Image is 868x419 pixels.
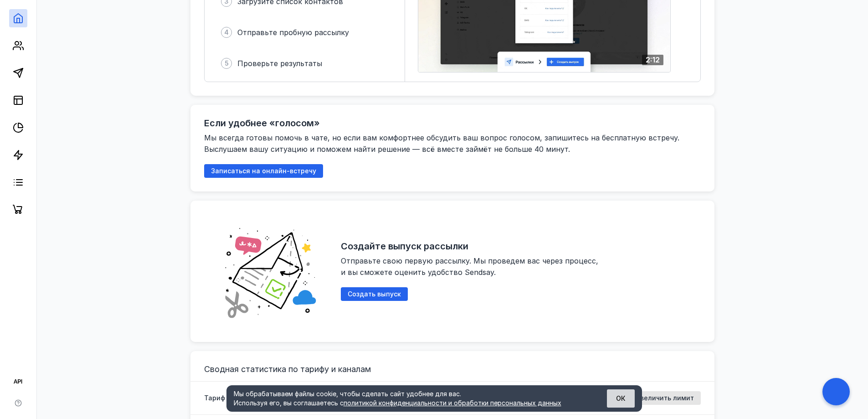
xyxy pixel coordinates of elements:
[637,394,694,402] span: Увеличить лимит
[204,164,323,178] button: Записаться на онлайн-встречу
[642,55,663,65] div: 2:12
[204,133,682,154] span: Мы всегда готовы помочь в чате, но если вам комфортнее обсудить ваш вопрос голосом, запишитесь на...
[341,256,601,277] span: Отправьте свою первую рассылку. Мы проведем вас через процесс, и вы сможете оценить удобство Send...
[204,365,701,374] h3: Сводная статистика по тарифу и каналам
[204,167,323,175] a: Записаться на онлайн-встречу
[348,290,401,298] span: Создать выпуск
[341,287,408,301] button: Создать выпуск
[213,214,327,328] img: abd19fe006828e56528c6cd305e49c57.png
[630,391,701,405] button: Увеличить лимит
[237,59,322,68] span: Проверьте результаты
[237,28,349,37] span: Отправьте пробную рассылку
[225,59,229,68] span: 5
[341,241,468,252] h2: Создайте выпуск рассылки
[234,389,585,408] div: Мы обрабатываем файлы cookie, чтобы сделать сайт удобнее для вас. Используя его, вы соглашаетесь c
[204,393,231,403] span: Тариф F
[211,167,316,175] span: Записаться на онлайн-встречу
[204,118,320,129] h2: Если удобнее «голосом»
[344,399,561,407] a: политикой конфиденциальности и обработки персональных данных
[224,28,229,37] span: 4
[607,389,635,408] button: ОК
